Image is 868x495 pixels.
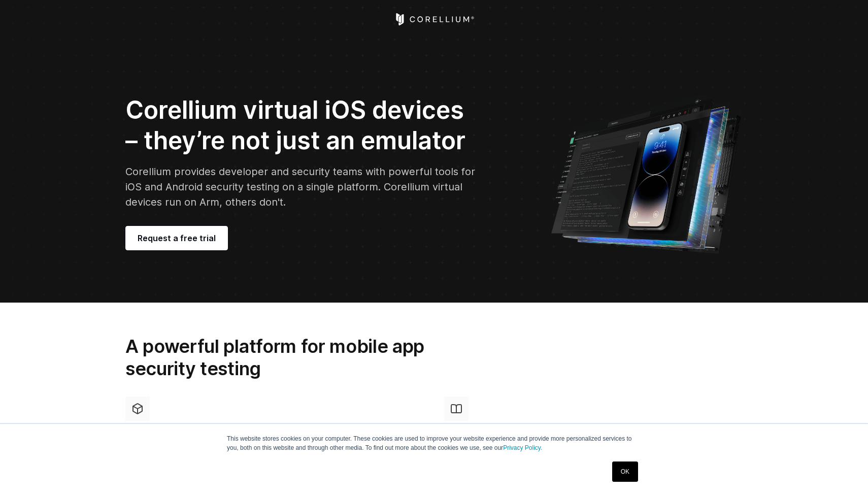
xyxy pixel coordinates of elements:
[612,461,638,482] a: OK
[550,91,743,254] img: Corellium UI
[394,13,475,25] a: Corellium Home
[503,444,542,451] a: Privacy Policy.
[125,164,480,210] p: Corellium provides developer and security teams with powerful tools for iOS and Android security ...
[125,226,228,250] a: Request a free trial
[125,335,472,380] h2: A powerful platform for mobile app security testing
[227,434,641,452] p: This website stores cookies on your computer. These cookies are used to improve your website expe...
[138,232,216,244] span: Request a free trial
[125,95,480,156] h2: Corellium virtual iOS devices – they’re not just an emulator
